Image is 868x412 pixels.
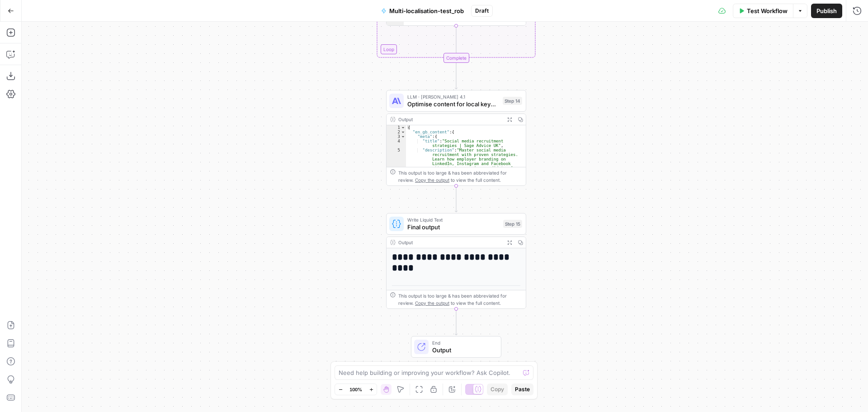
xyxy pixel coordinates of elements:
span: Optimise content for local keywords [407,99,499,109]
span: Write Liquid Text [407,216,500,223]
span: Copy the output [415,177,449,183]
div: 5 [387,148,406,170]
span: Toggle code folding, rows 1 through 11 [401,125,406,130]
div: Output [398,239,501,246]
span: Copy [491,385,504,393]
div: EndOutput [386,336,526,358]
button: Paste [511,384,533,395]
span: Paste [515,385,530,393]
button: Publish [811,4,842,18]
span: End [432,339,494,346]
button: Multi-localisation-test_rob [376,4,469,18]
div: LLM · [PERSON_NAME] 4.1Optimise content for local keywordsStep 14Output{ "en_gb_content":{ "meta"... [386,90,526,186]
div: 1 [387,125,406,130]
span: 100% [349,386,362,393]
span: Copy the output [415,300,449,306]
g: Edge from step_14 to step_15 [455,186,458,212]
span: Multi-localisation-test_rob [389,6,464,15]
div: Step 14 [503,97,522,105]
div: Step 15 [503,220,522,228]
div: 3 [387,134,406,139]
span: Publish [816,6,837,15]
span: Output [432,346,494,355]
div: Complete [386,53,526,63]
span: Final output [407,223,500,232]
button: Copy [487,384,508,395]
div: This output is too large & has been abbreviated for review. to view the full content. [398,169,522,184]
div: This output is too large & has been abbreviated for review. to view the full content. [398,292,522,307]
span: Toggle code folding, rows 3 through 7 [401,134,406,139]
span: Toggle code folding, rows 2 through 10 [401,130,406,134]
div: Output [398,116,501,123]
span: Draft [475,7,489,15]
div: 4 [387,139,406,148]
g: Edge from step_15 to end [455,309,458,335]
button: Test Workflow [733,4,793,18]
span: LLM · [PERSON_NAME] 4.1 [407,93,499,100]
g: Edge from step_13-iteration-end to step_14 [455,63,458,89]
div: Complete [443,53,469,63]
span: Test Workflow [747,6,788,15]
div: 2 [387,130,406,134]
